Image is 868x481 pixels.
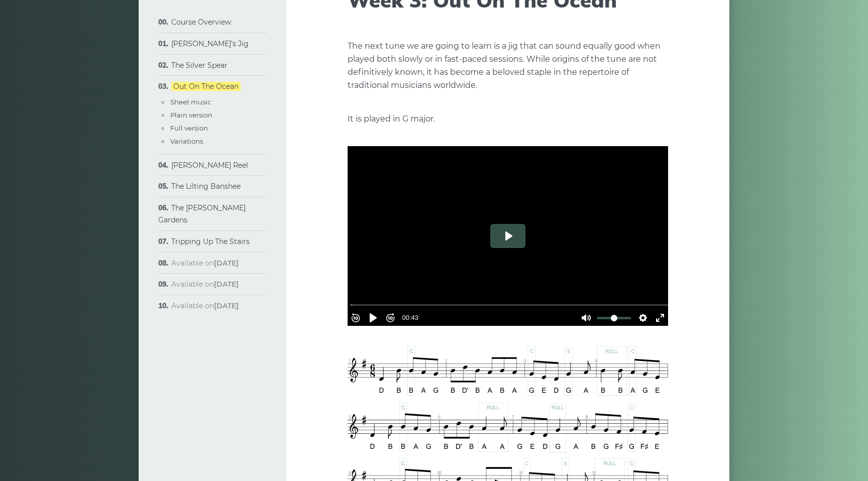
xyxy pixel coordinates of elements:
[171,82,241,91] a: Out On The Ocean
[214,301,239,310] strong: [DATE]
[170,98,211,106] a: Sheet music
[171,61,228,70] a: The Silver Spear
[171,280,239,289] span: Available on
[171,301,239,310] span: Available on
[158,203,246,224] a: The [PERSON_NAME] Gardens
[171,182,241,191] a: The Lilting Banshee
[170,137,203,145] a: Variations
[171,237,250,246] a: Tripping Up The Stairs
[171,259,239,268] span: Available on
[170,124,208,132] a: Full version
[214,259,239,268] strong: [DATE]
[171,39,249,48] a: [PERSON_NAME]’s Jig
[348,112,668,126] p: It is played in G major.
[348,40,668,92] p: The next tune we are going to learn is a jig that can sound equally good when played both slowly ...
[214,280,239,289] strong: [DATE]
[170,111,212,119] a: Plain version
[171,18,231,27] a: Course Overview
[171,161,248,170] a: [PERSON_NAME] Reel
